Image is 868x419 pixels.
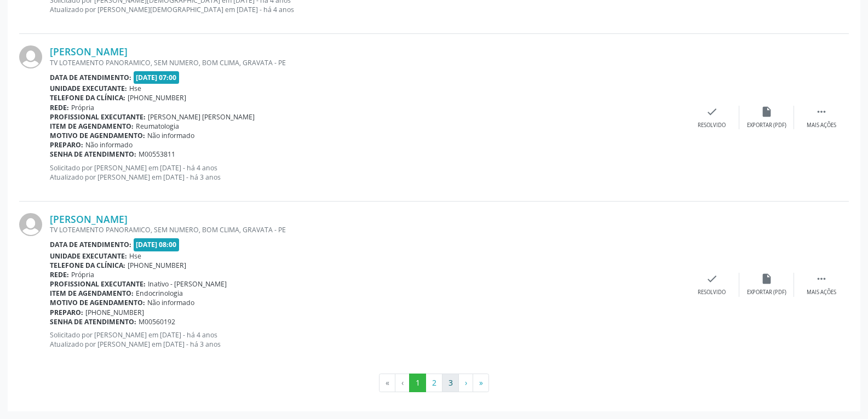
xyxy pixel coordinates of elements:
i: insert_drive_file [761,106,773,118]
b: Motivo de agendamento: [50,131,145,140]
p: Solicitado por [PERSON_NAME] em [DATE] - há 4 anos Atualizado por [PERSON_NAME] em [DATE] - há 3 ... [50,330,685,349]
div: TV LOTEAMENTO PANORAMICO, SEM NUMERO, BOM CLIMA, GRAVATA - PE [50,58,685,67]
b: Rede: [50,103,69,112]
span: [PHONE_NUMBER] [128,261,186,270]
span: M00553811 [139,150,175,159]
div: Resolvido [698,122,726,129]
span: Reumatologia [136,122,179,131]
button: Go to page 2 [426,374,442,392]
div: Exportar (PDF) [747,122,786,129]
button: Go to page 3 [442,374,459,392]
span: [DATE] 08:00 [134,238,180,251]
b: Rede: [50,270,69,279]
b: Item de agendamento: [50,289,134,298]
b: Profissional executante: [50,279,146,289]
img: img [19,213,42,236]
i:  [815,273,827,285]
span: Hse [129,84,141,93]
b: Telefone da clínica: [50,93,125,102]
span: Não informado [147,131,194,140]
a: [PERSON_NAME] [50,213,128,225]
div: Exportar (PDF) [747,289,786,296]
b: Preparo: [50,140,83,150]
i: check [706,106,718,118]
b: Senha de atendimento: [50,317,136,326]
i: check [706,273,718,285]
img: img [19,45,42,68]
b: Profissional executante: [50,112,146,122]
span: [PERSON_NAME] [PERSON_NAME] [148,112,255,122]
div: Mais ações [807,289,836,296]
b: Preparo: [50,308,83,317]
span: Inativo - [PERSON_NAME] [148,279,227,289]
span: Própria [71,103,94,112]
b: Unidade executante: [50,84,127,93]
i: insert_drive_file [761,273,773,285]
b: Item de agendamento: [50,122,134,131]
b: Unidade executante: [50,251,127,261]
span: Endocrinologia [136,289,183,298]
b: Senha de atendimento: [50,150,136,159]
span: [PHONE_NUMBER] [128,93,186,102]
button: Go to page 1 [409,374,426,392]
ul: Pagination [19,374,849,392]
span: M00560192 [139,317,175,326]
button: Go to last page [473,374,489,392]
span: [DATE] 07:00 [134,71,180,84]
span: Não informado [85,140,133,150]
span: Não informado [147,298,194,307]
button: Go to next page [458,374,473,392]
i:  [815,106,827,118]
a: [PERSON_NAME] [50,45,128,58]
b: Motivo de agendamento: [50,298,145,307]
div: Mais ações [807,122,836,129]
span: [PHONE_NUMBER] [85,308,144,317]
b: Data de atendimento: [50,240,131,249]
b: Telefone da clínica: [50,261,125,270]
div: Resolvido [698,289,726,296]
div: TV LOTEAMENTO PANORAMICO, SEM NUMERO, BOM CLIMA, GRAVATA - PE [50,225,685,234]
p: Solicitado por [PERSON_NAME] em [DATE] - há 4 anos Atualizado por [PERSON_NAME] em [DATE] - há 3 ... [50,163,685,182]
b: Data de atendimento: [50,73,131,82]
span: Hse [129,251,141,261]
span: Própria [71,270,94,279]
